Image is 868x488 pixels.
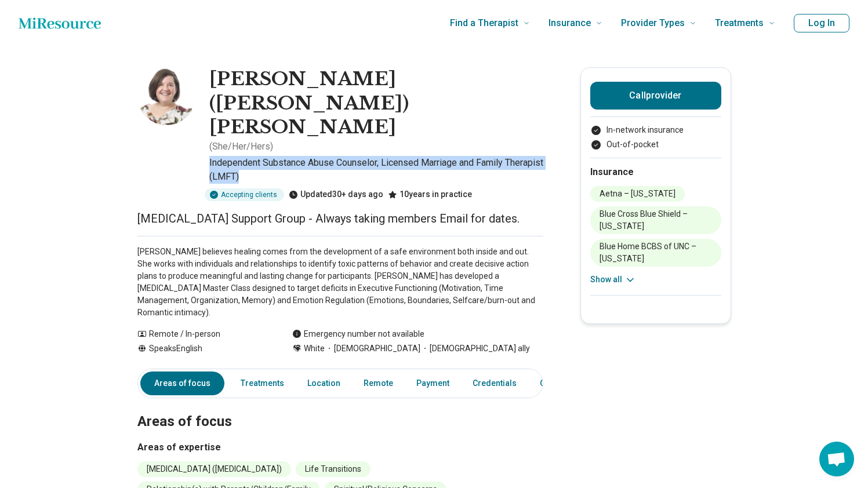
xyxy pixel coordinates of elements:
[137,246,543,319] p: [PERSON_NAME] believes healing comes from the development of a safe environment both inside and o...
[590,165,721,179] h2: Insurance
[137,328,269,340] div: Remote / In-person
[209,67,543,140] h1: [PERSON_NAME] ([PERSON_NAME]) [PERSON_NAME]
[137,440,543,454] h3: Areas of expertise
[466,372,524,395] a: Credentials
[304,343,325,355] span: White
[420,343,530,355] span: [DEMOGRAPHIC_DATA] ally
[590,206,721,234] li: Blue Cross Blue Shield – [US_STATE]
[209,140,273,154] p: ( She/Her/Hers )
[140,372,224,395] a: Areas of focus
[590,274,636,286] button: Show all
[292,328,424,340] div: Emergency number not available
[137,210,543,227] p: [MEDICAL_DATA] Support Group - Always taking members Email for dates.
[388,188,472,201] div: 10 years in practice
[621,15,685,31] span: Provider Types
[205,188,284,201] div: Accepting clients
[325,343,420,355] span: [DEMOGRAPHIC_DATA]
[549,15,591,31] span: Insurance
[590,82,721,110] button: Callprovider
[289,188,383,201] div: Updated 30+ days ago
[357,372,400,395] a: Remote
[715,15,764,31] span: Treatments
[590,186,685,202] li: Aetna – [US_STATE]
[590,239,721,267] li: Blue Home BCBS of UNC – [US_STATE]
[137,67,195,125] img: Amanda Burrafato, Independent Substance Abuse Counselor
[209,156,543,184] p: Independent Substance Abuse Counselor, Licensed Marriage and Family Therapist (LMFT)
[819,442,854,476] div: Open chat
[300,372,347,395] a: Location
[137,343,269,355] div: Speaks English
[409,372,456,395] a: Payment
[590,124,721,151] ul: Payment options
[590,139,721,151] li: Out-of-pocket
[137,384,543,432] h2: Areas of focus
[137,461,291,477] li: [MEDICAL_DATA] ([MEDICAL_DATA])
[450,15,518,31] span: Find a Therapist
[234,372,291,395] a: Treatments
[794,14,849,32] button: Log In
[590,124,721,136] li: In-network insurance
[296,461,371,477] li: Life Transitions
[19,12,101,35] a: Home page
[533,372,575,395] a: Other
